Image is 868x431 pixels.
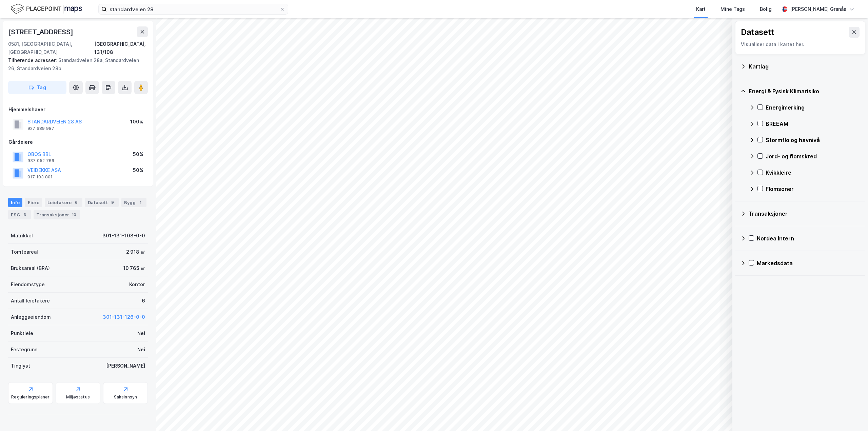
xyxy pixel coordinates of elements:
[11,280,45,289] div: Eiendomstype
[8,40,94,56] div: 0581, [GEOGRAPHIC_DATA], [GEOGRAPHIC_DATA]
[11,264,50,272] div: Bruksareal (BRA)
[766,120,860,128] div: BREEAM
[133,166,143,174] div: 50%
[142,297,145,305] div: 6
[85,198,119,207] div: Datasett
[721,5,745,13] div: Mine Tags
[11,297,50,305] div: Antall leietakere
[11,394,50,400] div: Reguleringsplaner
[766,185,860,193] div: Flomsoner
[129,280,145,289] div: Kontor
[71,211,78,218] div: 10
[130,118,143,126] div: 100%
[11,313,51,321] div: Anleggseiendom
[121,198,146,207] div: Bygg
[8,81,66,94] button: Tag
[27,158,54,163] div: 937 052 766
[66,394,90,400] div: Miljøstatus
[834,398,868,431] iframe: Chat Widget
[34,210,80,219] div: Transaksjoner
[106,362,145,370] div: [PERSON_NAME]
[73,199,80,206] div: 6
[123,264,145,272] div: 10 765 ㎡
[25,198,42,207] div: Eiere
[749,210,860,218] div: Transaksjoner
[8,105,147,114] div: Hjemmelshaver
[27,126,54,131] div: 927 689 987
[760,5,772,13] div: Bolig
[741,40,860,48] div: Visualiser data i kartet her.
[133,150,143,158] div: 50%
[11,329,33,337] div: Punktleie
[766,169,860,177] div: Kvikkleire
[137,199,144,206] div: 1
[766,152,860,160] div: Jord- og flomskred
[749,87,860,95] div: Energi & Fysisk Klimarisiko
[741,27,774,38] div: Datasett
[45,198,82,207] div: Leietakere
[749,62,860,71] div: Kartlag
[11,248,38,256] div: Tomteareal
[11,346,37,354] div: Festegrunn
[8,138,147,146] div: Gårdeiere
[11,232,33,240] div: Matrikkel
[8,56,142,73] div: Standardveien 28a, Standardveien 26, Standardveien 28b
[137,346,145,354] div: Nei
[107,4,280,14] input: Søk på adresse, matrikkel, gårdeiere, leietakere eller personer
[757,234,860,242] div: Nordea Intern
[11,362,30,370] div: Tinglyst
[109,199,116,206] div: 9
[114,394,137,400] div: Saksinnsyn
[102,232,145,240] div: 301-131-108-0-0
[21,211,28,218] div: 3
[8,198,22,207] div: Info
[766,136,860,144] div: Stormflo og havnivå
[696,5,706,13] div: Kart
[757,259,860,267] div: Markedsdata
[8,210,31,219] div: ESG
[137,329,145,337] div: Nei
[94,40,148,56] div: [GEOGRAPHIC_DATA], 131/108
[8,57,58,63] span: Tilhørende adresser:
[27,174,53,180] div: 917 103 801
[790,5,846,13] div: [PERSON_NAME] Granås
[11,3,82,15] img: logo.f888ab2527a4732fd821a326f86c7f29.svg
[766,103,860,112] div: Energimerking
[126,248,145,256] div: 2 918 ㎡
[103,313,145,321] button: 301-131-126-0-0
[8,26,75,37] div: [STREET_ADDRESS]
